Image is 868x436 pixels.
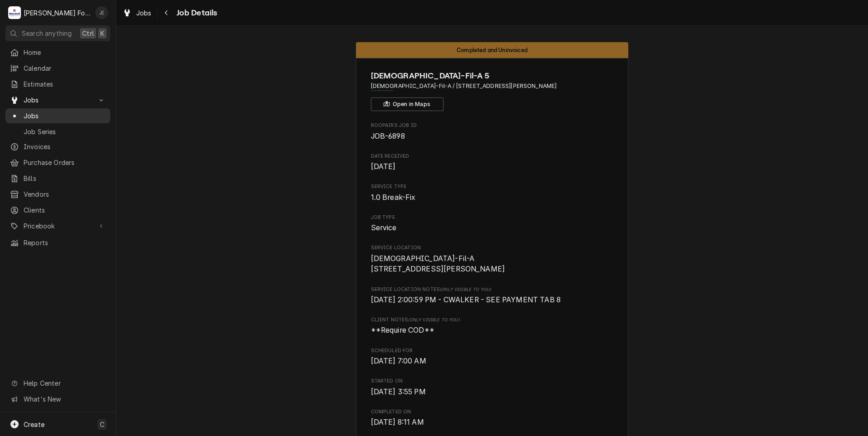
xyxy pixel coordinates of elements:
[24,205,106,215] span: Clients
[371,223,614,233] span: Job Type
[371,161,614,172] span: Date Received
[95,6,108,19] div: J(
[371,253,614,275] span: Service Location
[22,29,72,38] span: Search anything
[24,394,105,404] span: What's New
[95,6,108,19] div: Jeff Debigare (109)'s Avatar
[371,296,561,304] span: [DATE] 2:00:59 PM - CWALKER - SEE PAYMENT TAB 8
[100,420,104,429] span: C
[136,8,152,18] span: Jobs
[371,378,614,385] span: Started On
[371,132,405,140] span: JOB-6898
[119,5,155,20] a: Jobs
[5,108,110,123] a: Jobs
[371,356,614,367] span: Scheduled For
[371,223,397,232] span: Service
[371,418,424,426] span: [DATE] 8:11 AM
[371,97,444,111] button: Open in Maps
[371,357,426,365] span: [DATE] 7:00 AM
[24,221,92,231] span: Pricebook
[371,244,614,252] span: Service Location
[371,193,416,202] span: 1.0 Break-Fix
[371,295,614,305] span: [object Object]
[371,82,614,90] span: Address
[371,131,614,142] span: Roopairs Job ID
[371,378,614,397] div: Started On
[24,8,90,18] div: [PERSON_NAME] Food Equipment Service
[5,139,110,154] a: Invoices
[371,214,614,221] span: Job Type
[174,7,217,19] span: Job Details
[5,218,110,233] a: Go to Pricebook
[24,48,106,57] span: Home
[371,387,614,397] span: Started On
[24,79,106,89] span: Estimates
[371,162,396,171] span: [DATE]
[24,421,44,428] span: Create
[5,155,110,170] a: Purchase Orders
[371,325,614,336] span: [object Object]
[82,29,94,38] span: Ctrl
[356,42,628,58] div: Status
[440,287,491,292] span: (Only Visible to You)
[100,29,104,38] span: K
[24,142,106,151] span: Invoices
[24,378,105,388] span: Help Center
[5,25,110,41] button: Search anythingCtrlK
[371,214,614,233] div: Job Type
[371,408,614,428] div: Completed On
[371,183,614,190] span: Service Type
[371,122,614,141] div: Roopairs Job ID
[159,5,174,20] button: Navigate back
[371,244,614,275] div: Service Location
[371,192,614,203] span: Service Type
[5,171,110,186] a: Bills
[5,124,110,139] a: Job Series
[24,111,106,121] span: Jobs
[24,158,106,167] span: Purchase Orders
[5,61,110,76] a: Calendar
[408,317,459,322] span: (Only Visible to You)
[371,286,614,293] span: Service Location Notes
[371,286,614,305] div: [object Object]
[24,127,106,136] span: Job Series
[5,92,110,107] a: Go to Jobs
[5,392,110,407] a: Go to What's New
[371,183,614,203] div: Service Type
[371,347,614,367] div: Scheduled For
[24,95,92,105] span: Jobs
[371,122,614,129] span: Roopairs Job ID
[371,347,614,354] span: Scheduled For
[5,45,110,60] a: Home
[371,388,426,396] span: [DATE] 3:55 PM
[371,153,614,160] span: Date Received
[5,376,110,391] a: Go to Help Center
[371,408,614,416] span: Completed On
[24,189,106,199] span: Vendors
[457,47,528,53] span: Completed and Uninvoiced
[371,70,614,111] div: Client Information
[24,174,106,183] span: Bills
[24,63,106,73] span: Calendar
[8,6,21,19] div: Marshall Food Equipment Service's Avatar
[5,187,110,202] a: Vendors
[5,203,110,218] a: Clients
[5,77,110,92] a: Estimates
[371,316,614,336] div: [object Object]
[24,238,106,247] span: Reports
[371,254,505,274] span: [DEMOGRAPHIC_DATA]-Fil-A [STREET_ADDRESS][PERSON_NAME]
[8,6,21,19] div: M
[371,417,614,428] span: Completed On
[371,316,614,324] span: Client Notes
[371,153,614,172] div: Date Received
[371,70,614,82] span: Name
[5,235,110,250] a: Reports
